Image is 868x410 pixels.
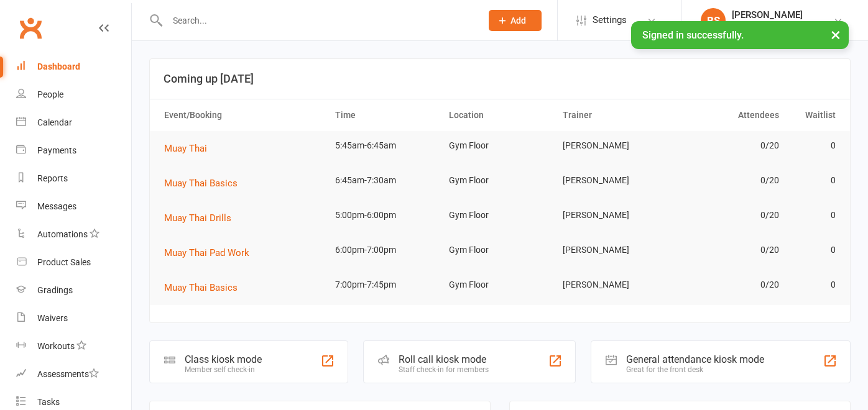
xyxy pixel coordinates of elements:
th: Waitlist [785,99,842,131]
td: 5:45am-6:45am [330,131,443,160]
td: 0/20 [671,131,785,160]
td: Gym Floor [443,270,557,299]
button: Add [489,10,542,31]
td: 6:00pm-7:00pm [330,235,443,265]
a: Assessments [16,360,131,388]
div: Calendar [37,117,72,127]
a: Automations [16,221,131,248]
td: 7:00pm-7:45pm [330,270,443,299]
th: Location [443,99,557,131]
div: Messages [37,201,76,211]
button: Muay Thai Drills [164,211,240,225]
div: Payments [37,145,76,155]
td: 0/20 [671,166,785,195]
td: [PERSON_NAME] [557,131,671,160]
td: Gym Floor [443,201,557,230]
div: Staff check-in for members [399,365,489,374]
div: General attendance kiosk mode [626,353,764,365]
td: 0 [785,131,842,160]
th: Time [330,99,443,131]
a: Gradings [16,276,131,304]
a: Dashboard [16,53,131,81]
a: Product Sales [16,248,131,276]
div: DM Muay Thai & Fitness [732,20,824,32]
button: Muay Thai Basics [164,280,246,295]
div: Roll call kiosk mode [399,353,489,365]
div: [PERSON_NAME] [732,9,824,20]
div: People [37,89,63,99]
td: Gym Floor [443,235,557,265]
th: Event/Booking [159,99,330,131]
td: 0 [785,270,842,299]
a: Workouts [16,332,131,360]
td: 5:00pm-6:00pm [330,201,443,230]
th: Attendees [671,99,785,131]
a: People [16,81,131,109]
td: Gym Floor [443,166,557,195]
span: Muay Thai Basics [164,178,238,189]
button: Muay Thai [164,141,216,156]
td: [PERSON_NAME] [557,201,671,230]
td: Gym Floor [443,131,557,160]
div: Member self check-in [185,365,262,374]
td: 0 [785,201,842,230]
a: Reports [16,165,131,193]
td: 6:45am-7:30am [330,166,443,195]
a: Calendar [16,109,131,137]
a: Clubworx [15,12,46,43]
td: 0 [785,235,842,265]
td: [PERSON_NAME] [557,166,671,195]
div: Great for the front desk [626,365,764,374]
div: Tasks [37,397,60,407]
a: Payments [16,137,131,165]
div: Gradings [37,285,73,295]
span: Add [510,16,526,25]
button: Muay Thai Basics [164,176,246,191]
div: Automations [37,229,88,239]
div: Assessments [37,369,99,379]
button: Muay Thai Pad Work [164,245,258,260]
a: Waivers [16,304,131,332]
span: Muay Thai Pad Work [164,247,249,258]
div: Product Sales [37,257,91,267]
a: Messages [16,193,131,221]
td: 0 [785,166,842,195]
input: Search... [164,12,473,29]
div: Dashboard [37,61,80,71]
div: BS [701,8,726,33]
span: Muay Thai [164,143,207,154]
td: [PERSON_NAME] [557,270,671,299]
div: Class kiosk mode [185,353,262,365]
button: × [824,21,847,48]
span: Muay Thai Basics [164,282,238,293]
h3: Coming up [DATE] [164,73,836,85]
td: 0/20 [671,235,785,265]
th: Trainer [557,99,671,131]
span: Muay Thai Drills [164,212,231,224]
div: Workouts [37,341,75,351]
div: Waivers [37,313,68,323]
td: [PERSON_NAME] [557,235,671,265]
div: Reports [37,173,68,183]
td: 0/20 [671,201,785,230]
span: Settings [593,6,627,34]
span: Signed in successfully. [642,29,744,41]
td: 0/20 [671,270,785,299]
